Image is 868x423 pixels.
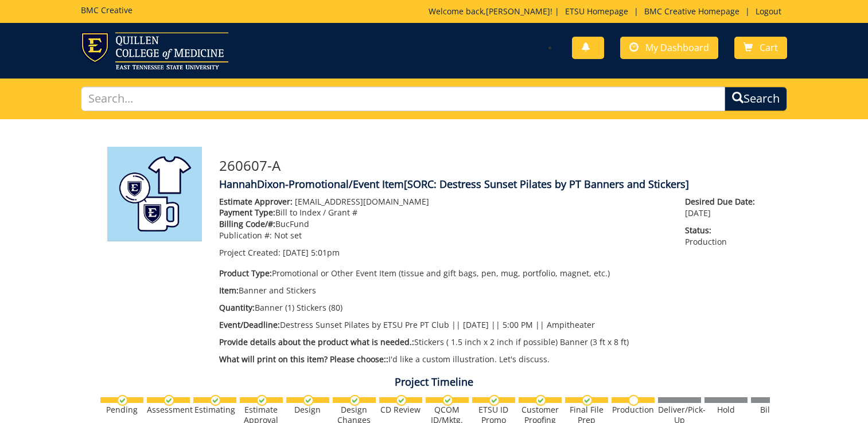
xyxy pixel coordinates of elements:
[219,319,280,330] span: Event/Deadline:
[219,268,668,279] p: Promotional or Other Event Item (tissue and gift bags, pen, mug, portfolio, magnet, etc.)
[219,218,668,230] p: BucFund
[379,405,422,415] div: CD Review
[219,207,668,218] p: Bill to Index / Grant #
[219,179,761,190] h4: HannahDixon-Promotional/Event Item
[396,395,407,406] img: checkmark
[219,285,668,296] p: Banner and Stickers
[489,395,500,406] img: checkmark
[219,158,761,173] h3: 260607-A
[559,6,634,17] a: ETSU Homepage
[210,395,221,406] img: checkmark
[704,405,748,415] div: Hold
[685,196,761,219] p: [DATE]
[193,405,236,415] div: Estimating
[219,336,668,348] p: Stickers ( 1.5 inch x 2 inch if possible) Banner (3 ft x 8 ft)
[751,405,794,415] div: Billing
[286,405,329,415] div: Design
[535,395,546,406] img: checkmark
[219,285,239,296] span: Item:
[147,405,190,415] div: Assessment
[219,319,668,331] p: Destress Sunset Pilates by ETSU Pre PT Club || [DATE] || 5:00 PM || Ampitheater
[349,395,360,406] img: checkmark
[81,6,133,14] h5: BMC Creative
[107,147,202,241] img: Product featured image
[117,395,128,406] img: checkmark
[620,37,718,59] a: My Dashboard
[582,395,593,406] img: checkmark
[100,405,143,415] div: Pending
[486,6,550,17] a: [PERSON_NAME]
[164,395,174,406] img: checkmark
[219,207,275,218] span: Payment Type:
[442,395,453,406] img: checkmark
[219,302,668,314] p: Banner (1) Stickers (80)
[734,37,787,59] a: Cart
[645,41,709,54] span: My Dashboard
[219,354,668,365] p: I'd like a custom illustration. Let's discuss.
[256,395,267,406] img: checkmark
[303,395,314,406] img: checkmark
[685,225,761,236] span: Status:
[429,6,787,17] p: Welcome back, ! | | |
[219,268,272,279] span: Product Type:
[81,32,228,69] img: ETSU logo
[274,230,302,241] span: Not set
[685,225,761,248] p: Production
[219,196,293,207] span: Estimate Approver:
[219,354,388,365] span: What will print on this item? Please choose::
[725,87,787,111] button: Search
[628,395,639,406] img: no
[760,41,778,54] span: Cart
[219,247,281,258] span: Project Created:
[612,405,655,415] div: Production
[219,302,255,313] span: Quantity:
[219,218,275,229] span: Billing Code/#:
[639,6,745,17] a: BMC Creative Homepage
[404,177,689,191] span: [SORC: Destress Sunset Pilates by PT Banners and Stickers]
[219,336,414,347] span: Provide details about the product what is needed.:
[750,6,787,17] a: Logout
[219,196,668,207] p: [EMAIL_ADDRESS][DOMAIN_NAME]
[219,230,272,241] span: Publication #:
[99,377,770,388] h4: Project Timeline
[685,196,761,207] span: Desired Due Date:
[283,247,340,258] span: [DATE] 5:01pm
[81,87,725,111] input: Search...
